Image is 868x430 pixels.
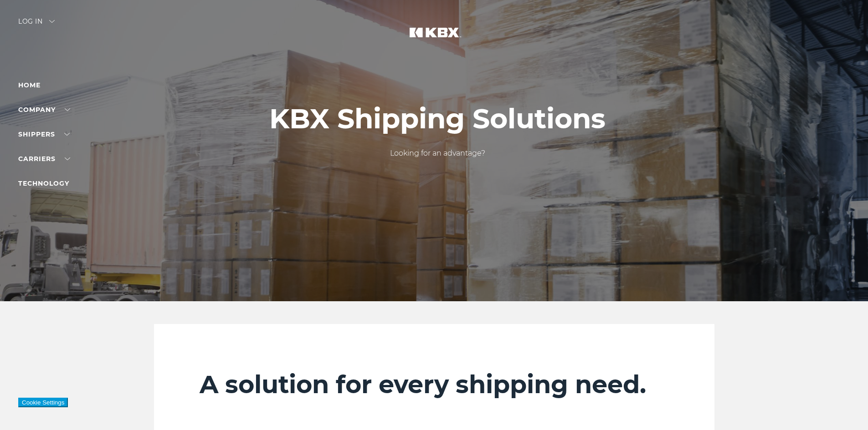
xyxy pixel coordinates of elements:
p: Looking for an advantage? [269,148,606,159]
a: SHIPPERS [18,130,70,138]
img: kbx logo [400,18,468,58]
a: Home [18,81,41,89]
h1: KBX Shipping Solutions [269,103,606,134]
a: Technology [18,179,69,187]
a: Carriers [18,155,70,163]
a: Company [18,106,70,114]
button: Cookie Settings [18,398,68,407]
img: arrow [49,20,55,23]
h2: A solution for every shipping need. [200,369,669,400]
div: Log in [18,18,55,31]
